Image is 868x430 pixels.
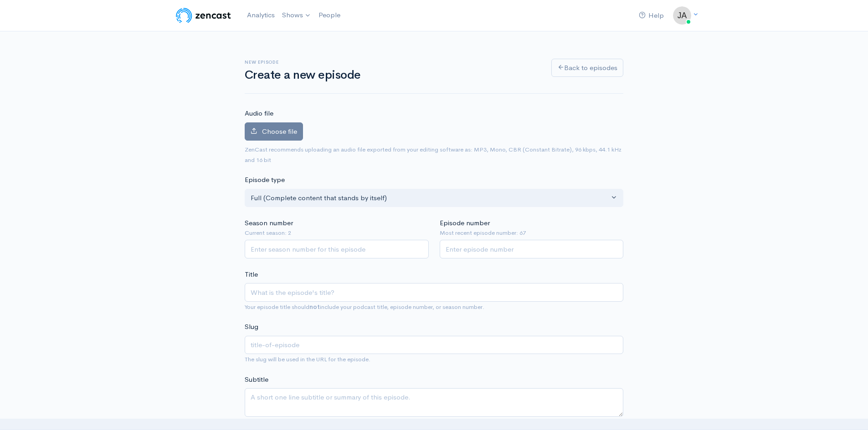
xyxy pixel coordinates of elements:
[673,6,691,25] img: ...
[245,189,623,207] button: Full (Complete content that stands by itself)
[262,127,297,136] span: Choose file
[309,303,320,311] strong: not
[551,59,623,77] a: Back to episodes
[315,5,344,25] a: People
[251,193,609,203] div: Full (Complete content that stands by itself)
[245,228,429,238] small: Current season: 2
[243,5,278,25] a: Analytics
[278,5,315,25] a: Shows
[245,283,623,302] input: What is the episode's title?
[440,228,624,238] small: Most recent episode number: 67
[245,240,429,258] input: Enter season number for this episode
[245,175,285,185] label: Episode type
[245,336,623,354] input: title-of-episode
[440,218,490,228] label: Episode number
[245,269,258,280] label: Title
[245,146,621,164] small: ZenCast recommends uploading an audio file exported from your editing software as: MP3, Mono, CBR...
[245,374,268,385] label: Subtitle
[245,218,293,228] label: Season number
[175,6,232,25] img: ZenCast Logo
[635,6,668,25] a: Help
[440,240,624,258] input: Enter episode number
[245,355,370,363] small: The slug will be used in the URL for the episode.
[245,69,540,82] h1: Create a new episode
[245,303,484,311] small: Your episode title should include your podcast title, episode number, or season number.
[245,60,540,65] h6: New episode
[245,108,273,119] label: Audio file
[245,322,258,332] label: Slug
